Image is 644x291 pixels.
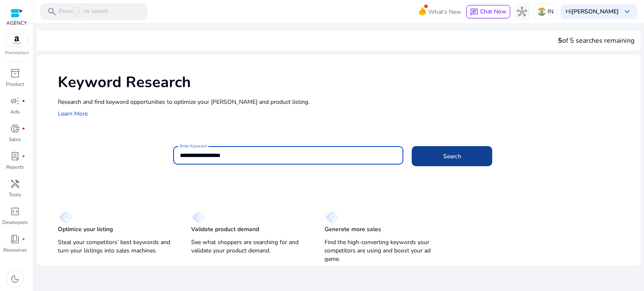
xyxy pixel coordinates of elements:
[325,211,338,223] img: diamond.svg
[59,7,108,16] p: Press to search
[58,225,113,234] p: Optimize your listing
[622,7,632,17] span: keyboard_arrow_down
[6,80,24,88] p: Product
[9,136,21,143] p: Sales
[548,4,553,19] p: IN
[571,8,619,15] b: [PERSON_NAME]
[10,68,20,78] span: inventory_2
[517,7,527,17] span: hub
[443,152,461,161] span: Search
[75,7,83,16] span: /
[22,99,25,103] span: fiber_manual_record
[5,50,29,56] p: Marketplace
[558,36,562,45] span: 5
[47,7,57,17] span: search
[10,234,20,244] span: book_4
[22,155,25,158] span: fiber_manual_record
[10,96,20,106] span: campaign
[325,225,381,234] p: Generate more sales
[566,9,619,15] p: Hi
[180,143,207,149] mat-label: Enter Keyword
[514,3,530,20] button: hub
[6,163,24,171] p: Reports
[3,246,27,254] p: Resources
[191,211,205,223] img: diamond.svg
[10,179,20,189] span: handyman
[22,127,25,130] span: fiber_manual_record
[58,110,88,118] a: Learn More
[58,238,174,255] p: Steal your competitors’ best keywords and turn your listings into sales machines.
[10,274,20,284] span: dark_mode
[325,238,441,263] p: Find the high-converting keywords your competitors are using and boost your ad game.
[6,19,27,27] p: AGENCY
[466,5,510,18] button: chatChat Now
[58,98,632,106] p: Research and find keyword opportunities to optimize your [PERSON_NAME] and product listing.
[10,206,20,216] span: code_blocks
[10,151,20,161] span: lab_profile
[5,34,28,46] img: amazon.svg
[470,8,478,16] span: chat
[191,238,308,255] p: See what shoppers are searching for and validate your product demand.
[58,211,72,223] img: diamond.svg
[58,73,632,91] h1: Keyword Research
[191,225,259,234] p: Validate product demand
[558,36,634,46] div: of 5 searches remaining
[9,191,21,198] p: Tools
[22,237,25,241] span: fiber_manual_record
[538,8,546,16] img: in.svg
[10,124,20,134] span: donut_small
[412,146,492,166] button: Search
[2,219,28,226] p: Developers
[480,8,506,15] span: Chat Now
[428,5,461,19] span: What's New
[10,108,20,116] p: Ads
